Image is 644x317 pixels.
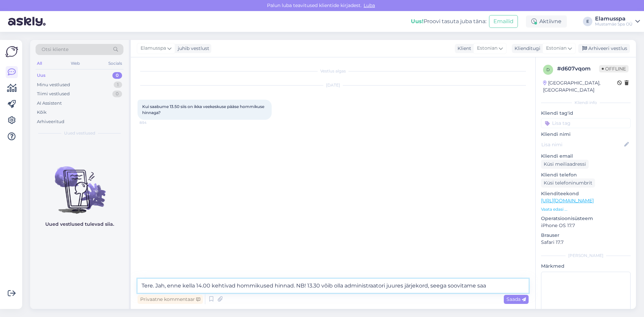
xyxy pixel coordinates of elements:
[541,100,631,106] div: Kliendi info
[107,59,123,68] div: Socials
[541,141,623,148] input: Lisa nimi
[541,160,589,169] div: Küsi meiliaadressi
[541,171,631,178] p: Kliendi telefon
[526,15,567,28] div: Aktiivne
[37,100,62,107] div: AI Assistent
[175,45,209,52] div: juhib vestlust
[477,45,497,52] span: Estonian
[541,198,594,204] a: [URL][DOMAIN_NAME]
[37,109,47,116] div: Kõik
[541,215,631,222] p: Operatsioonisüsteem
[541,253,631,259] div: [PERSON_NAME]
[541,232,631,239] p: Brauser
[541,178,595,188] div: Küsi telefoninumbrit
[5,45,18,58] img: Askly Logo
[140,120,165,125] span: 8:54
[541,153,631,160] p: Kliendi email
[411,17,486,25] div: Proovi tasuta juba täna:
[541,222,631,229] p: iPhone OS 17.7
[69,59,81,68] div: Web
[541,131,631,138] p: Kliendi nimi
[541,110,631,117] p: Kliendi tag'id
[541,206,631,212] p: Vaata edasi ...
[506,296,526,302] span: Saada
[541,118,631,128] input: Lisa tag
[578,44,630,53] div: Arhiveeri vestlus
[541,263,631,270] p: Märkmed
[142,104,265,115] span: Kui saabume 13.50 siis on ikka veekeskuse pääse hommikuse hinnaga?
[595,16,633,21] div: Elamusspa
[411,18,424,24] b: Uus!
[595,16,640,27] a: ElamusspaMustamäe Spa OÜ
[112,91,122,97] div: 0
[362,2,377,8] span: Luba
[37,72,46,79] div: Uus
[546,67,550,72] span: d
[64,130,95,136] span: Uued vestlused
[595,21,633,27] div: Mustamäe Spa OÜ
[455,45,471,52] div: Klient
[541,190,631,197] p: Klienditeekond
[138,82,529,88] div: [DATE]
[138,68,529,74] div: Vestlus algas
[141,45,166,52] span: Elamusspa
[543,80,617,94] div: [GEOGRAPHIC_DATA], [GEOGRAPHIC_DATA]
[138,279,529,293] textarea: Tere. Jah, enne kella 14.00 kehtivad hommikused hinnad. NB! 13.30 võib olla administraatori juure...
[541,239,631,246] p: Safari 17.7
[138,295,203,304] div: Privaatne kommentaar
[37,82,70,88] div: Minu vestlused
[37,118,64,125] div: Arhiveeritud
[112,72,122,79] div: 0
[30,154,129,215] img: No chats
[36,59,43,68] div: All
[114,82,122,88] div: 1
[599,65,629,72] span: Offline
[37,91,70,97] div: Tiimi vestlused
[557,65,599,73] div: # d607vqom
[45,221,114,228] p: Uued vestlused tulevad siia.
[42,46,68,53] span: Otsi kliente
[512,45,540,52] div: Klienditugi
[546,45,567,52] span: Estonian
[489,15,518,28] button: Emailid
[583,17,592,26] div: E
